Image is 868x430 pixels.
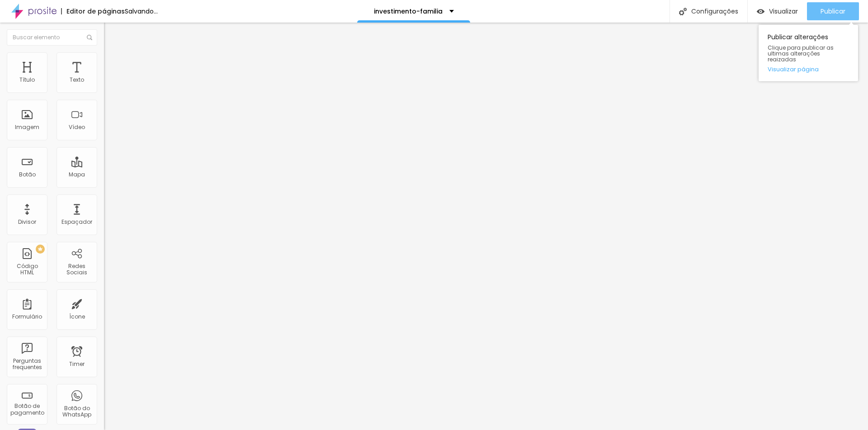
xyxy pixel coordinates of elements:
div: Mapa [69,171,85,178]
img: Icone [87,35,92,40]
div: Vídeo [69,124,85,130]
div: Ícone [69,314,85,320]
input: Buscar elemento [7,29,97,46]
div: Espaçador [61,219,92,225]
div: Botão de pagamento [9,403,45,416]
span: Clique para publicar as ultimas alterações reaizadas [768,45,849,63]
a: Visualizar página [768,66,849,72]
span: Publicar [821,8,845,15]
div: Texto [70,77,84,83]
div: Redes Sociais [59,263,94,276]
div: Botão [19,171,36,178]
div: Título [19,77,35,83]
div: Formulário [12,314,42,320]
button: Publicar [807,2,859,20]
div: Perguntas frequentes [9,358,45,371]
img: view-1.svg [757,8,764,15]
div: Salvando... [125,8,158,14]
p: investimento-familia [374,8,443,14]
div: Editor de páginas [61,8,125,14]
div: Botão do WhatsApp [59,405,94,418]
div: Código HTML [9,263,45,276]
div: Imagem [15,124,39,130]
div: Timer [69,361,85,367]
span: Visualizar [769,8,798,15]
div: Publicar alterações [759,25,858,81]
iframe: Editor [104,23,868,430]
button: Visualizar [748,2,807,20]
div: Divisor [18,219,36,225]
img: Icone [679,8,687,15]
